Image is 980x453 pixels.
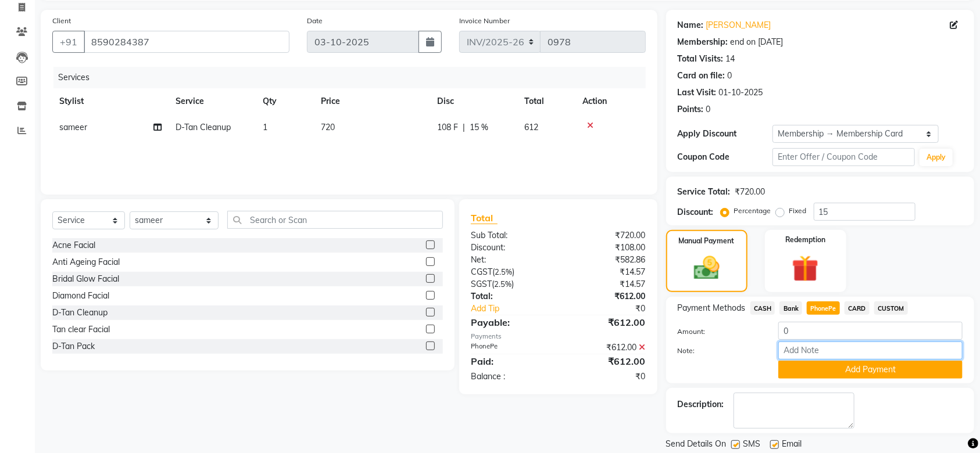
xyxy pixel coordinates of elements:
div: 14 [726,53,735,65]
span: 15 % [470,121,488,134]
input: Add Note [778,341,963,359]
img: _cash.svg [686,253,728,283]
span: 1 [263,122,267,132]
input: Amount [778,322,963,340]
a: Add Tip [462,303,574,315]
th: Service [169,88,256,114]
span: 2.5% [495,267,512,276]
div: 0 [728,70,732,82]
span: CUSTOM [874,301,908,315]
div: D-Tan Pack [52,340,95,353]
div: Total Visits: [678,53,724,65]
div: ₹612.00 [558,315,654,329]
span: Total [471,212,498,224]
div: ₹612.00 [558,290,654,303]
div: ₹720.00 [735,186,766,198]
div: ₹14.57 [558,266,654,278]
label: Note: [669,346,770,356]
div: Apply Discount [678,128,772,140]
div: ( ) [462,278,558,290]
span: D-Tan Cleanup [176,122,231,132]
span: Email [782,438,802,452]
div: Payable: [462,315,558,329]
span: | [463,121,465,134]
span: CARD [845,301,870,315]
button: Apply [920,149,953,166]
div: ₹0 [558,371,654,383]
label: Manual Payment [679,236,735,246]
span: Bank [779,301,802,315]
div: ₹582.86 [558,254,654,266]
div: Membership: [678,36,728,48]
div: Discount: [462,242,558,254]
span: sameer [59,122,87,132]
label: Date [307,16,323,26]
div: ₹612.00 [558,341,654,354]
label: Fixed [789,206,807,216]
input: Enter Offer / Coupon Code [772,148,915,166]
div: Net: [462,254,558,266]
div: ₹0 [574,303,654,315]
button: Add Payment [778,361,963,379]
div: Services [53,67,654,88]
span: CASH [750,301,775,315]
div: D-Tan Cleanup [52,307,108,319]
div: Bridal Glow Facial [52,273,119,285]
div: Total: [462,290,558,303]
div: ₹720.00 [558,229,654,242]
label: Redemption [785,235,825,245]
span: 612 [524,122,538,132]
span: 2.5% [494,279,512,289]
div: ( ) [462,266,558,278]
button: +91 [52,31,85,53]
th: Disc [430,88,517,114]
div: Paid: [462,354,558,368]
img: _gift.svg [784,252,827,285]
div: PhonePe [462,341,558,354]
th: Qty [256,88,314,114]
th: Total [517,88,575,114]
div: Diamond Facial [52,290,109,302]
div: Acne Facial [52,239,95,251]
span: SGST [471,279,492,289]
div: Description: [678,398,724,411]
label: Amount: [669,326,770,337]
div: Coupon Code [678,151,772,163]
th: Action [575,88,646,114]
div: Name: [678,19,704,31]
div: Tan clear Facial [52,323,110,336]
span: SMS [743,438,761,452]
div: 0 [706,103,711,116]
div: Balance : [462,371,558,383]
div: 01-10-2025 [719,87,763,99]
div: Service Total: [678,186,731,198]
div: ₹108.00 [558,242,654,254]
label: Client [52,16,71,26]
div: ₹612.00 [558,354,654,368]
div: Anti Ageing Facial [52,256,120,268]
span: Send Details On [666,438,727,452]
span: 720 [321,122,335,132]
th: Stylist [52,88,169,114]
label: Percentage [734,206,771,216]
div: Points: [678,103,704,116]
th: Price [314,88,430,114]
div: Sub Total: [462,229,558,242]
span: CGST [471,267,492,277]
span: PhonePe [807,301,840,315]
div: ₹14.57 [558,278,654,290]
div: Discount: [678,206,714,218]
input: Search or Scan [227,211,443,229]
span: Payment Methods [678,302,746,314]
label: Invoice Number [459,16,510,26]
div: Payments [471,332,646,341]
div: end on [DATE] [731,36,784,48]
span: 108 F [437,121,458,134]
div: Last Visit: [678,87,717,99]
a: [PERSON_NAME] [706,19,771,31]
input: Search by Name/Mobile/Email/Code [84,31,289,53]
div: Card on file: [678,70,725,82]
